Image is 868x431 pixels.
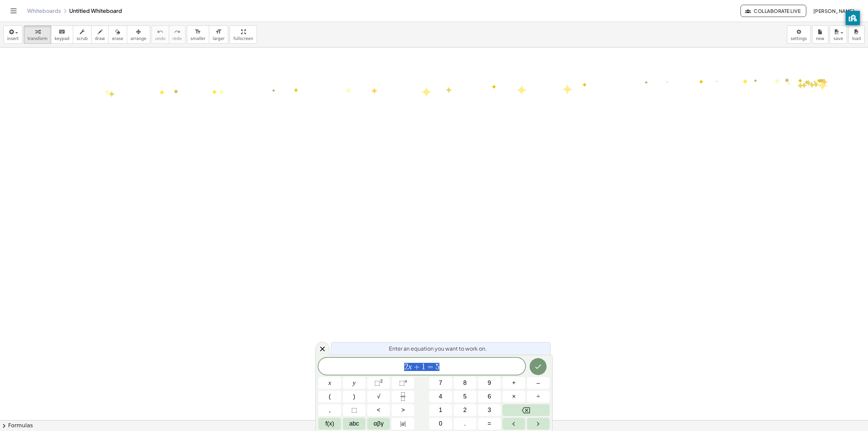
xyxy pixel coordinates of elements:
[502,418,525,430] button: Left arrow
[392,404,414,416] button: Greater than
[353,378,356,388] span: y
[435,363,439,371] span: 5
[527,391,550,403] button: Divide
[429,404,452,416] button: 1
[454,404,476,416] button: 2
[95,36,105,41] span: draw
[389,345,487,353] span: Enter an equation you want to work on.
[400,419,406,428] span: a
[174,28,180,36] i: redo
[502,404,550,416] button: Backspace
[157,28,163,36] i: undo
[412,363,422,371] span: +
[848,25,865,44] button: load
[24,25,51,44] button: transform
[213,36,224,41] span: larger
[73,25,92,44] button: scrub
[325,419,334,428] span: f(x)
[846,11,860,25] button: privacy banner
[318,377,341,389] button: x
[343,404,366,416] button: Placeholder
[454,418,476,430] button: .
[791,36,807,41] span: settings
[830,25,847,44] button: save
[405,378,407,384] sup: n
[478,418,501,430] button: Equals
[191,36,205,41] span: smaller
[463,406,467,415] span: 2
[3,25,22,44] button: insert
[478,391,501,403] button: 6
[392,391,414,403] button: Fraction
[377,392,380,401] span: √
[502,377,525,389] button: Plus
[209,25,228,44] button: format_sizelarger
[787,25,811,44] button: settings
[343,377,366,389] button: y
[131,36,146,41] span: arrange
[454,377,476,389] button: 8
[512,392,516,401] span: ×
[478,404,501,416] button: 3
[8,5,19,16] button: Toggle navigation
[408,362,412,371] var: x
[392,377,414,389] button: Superscript
[404,363,408,371] span: 2
[173,36,182,41] span: redo
[429,391,452,403] button: 4
[439,419,442,428] span: 0
[488,378,491,388] span: 9
[108,25,127,44] button: erase
[401,406,405,415] span: >
[429,418,452,430] button: 0
[536,378,540,388] span: –
[367,404,390,416] button: Less than
[852,36,861,41] span: load
[512,378,516,388] span: +
[329,406,331,415] span: ,
[112,36,123,41] span: erase
[377,406,380,415] span: <
[318,404,341,416] button: ,
[400,420,402,427] span: |
[367,418,390,430] button: Greek alphabet
[7,36,19,41] span: insert
[463,378,467,388] span: 8
[392,418,414,430] button: Absolute value
[59,28,65,36] i: keyboard
[399,379,405,386] span: ⬚
[329,378,331,388] span: x
[488,406,491,415] span: 3
[488,419,491,428] span: =
[478,377,501,389] button: 9
[429,377,452,389] button: 7
[55,36,70,41] span: keypad
[527,418,550,430] button: Right arrow
[343,391,366,403] button: )
[463,392,467,401] span: 5
[127,25,150,44] button: arrange
[421,363,426,371] span: 1
[439,392,442,401] span: 4
[813,8,854,14] span: [PERSON_NAME]
[155,36,165,41] span: undo
[812,25,828,44] button: new
[91,25,109,44] button: draw
[537,392,540,401] span: ÷
[77,36,88,41] span: scrub
[195,28,201,36] i: format_size
[318,418,341,430] button: Functions
[454,391,476,403] button: 5
[367,391,390,403] button: Square root
[502,391,525,403] button: Times
[405,420,406,427] span: |
[152,25,169,44] button: undoundo
[349,419,359,428] span: abc
[527,377,550,389] button: Minus
[816,36,824,41] span: new
[833,36,843,41] span: save
[380,378,383,384] sup: 2
[367,377,390,389] button: Squared
[187,25,209,44] button: format_sizesmaller
[233,36,253,41] span: fullscreen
